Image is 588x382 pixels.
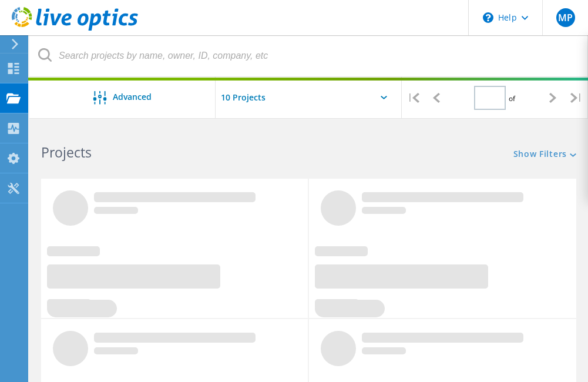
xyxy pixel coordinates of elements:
[513,150,576,160] a: Show Filters
[509,93,515,103] span: of
[483,12,493,23] svg: \n
[12,25,138,33] a: Live Optics Dashboard
[565,77,588,119] div: |
[113,93,152,101] span: Advanced
[558,13,573,22] span: MP
[41,143,92,162] b: Projects
[402,77,425,119] div: |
